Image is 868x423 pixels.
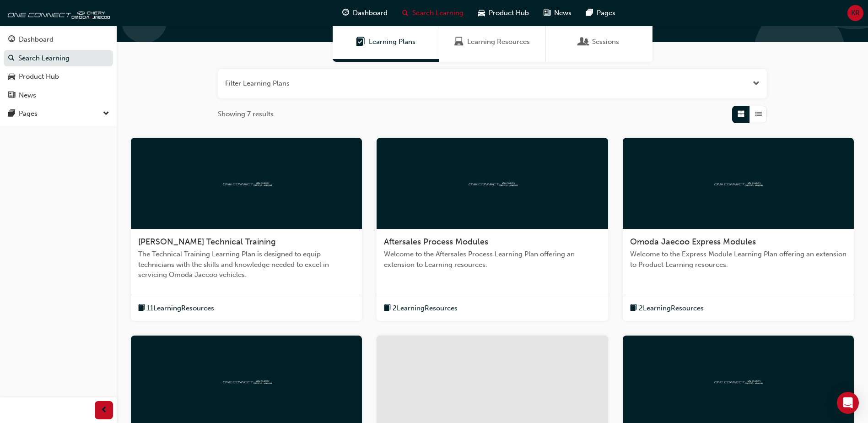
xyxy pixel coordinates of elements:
[342,7,349,19] span: guage-icon
[579,37,588,47] span: Sessions
[8,92,15,100] span: news-icon
[713,179,763,187] img: oneconnect
[101,405,108,416] span: prev-icon
[369,37,415,47] span: Learning Plans
[837,392,859,414] div: Open Intercom Messenger
[592,37,619,47] span: Sessions
[138,303,145,314] span: book-icon
[19,71,59,82] div: Product Hub
[439,22,546,62] a: Learning ResourcesLearning Resources
[333,22,439,62] a: Learning PlansLearning Plans
[138,303,214,314] button: book-icon11LearningResources
[402,7,409,19] span: search-icon
[630,237,756,247] span: Omoda Jaecoo Express Modules
[5,4,110,22] img: oneconnect
[221,179,272,187] img: oneconnect
[454,37,464,47] span: Learning Resources
[384,303,391,314] span: book-icon
[4,50,113,67] a: Search Learning
[4,29,113,105] button: DashboardSearch LearningProduct HubNews
[8,54,15,63] span: search-icon
[489,8,529,18] span: Product Hub
[335,4,395,22] a: guage-iconDashboard
[755,109,762,119] span: List
[4,105,113,122] button: Pages
[138,249,355,280] span: The Technical Training Learning Plan is designed to equip technicians with the skills and knowled...
[579,4,623,22] a: pages-iconPages
[630,249,846,270] span: Welcome to the Express Module Learning Plan offering an extension to Product Learning resources.
[713,377,763,385] img: oneconnect
[597,8,615,18] span: Pages
[395,4,471,22] a: search-iconSearch Learning
[147,303,214,314] span: 11 Learning Resources
[630,303,637,314] span: book-icon
[384,303,458,314] button: book-icon2LearningResources
[738,109,744,119] span: Grid
[356,37,365,47] span: Learning Plans
[847,5,863,21] button: KR
[554,8,571,18] span: News
[8,36,15,44] span: guage-icon
[630,303,704,314] button: book-icon2LearningResources
[221,377,272,385] img: oneconnect
[639,303,704,314] span: 2 Learning Resources
[586,7,593,19] span: pages-icon
[393,303,458,314] span: 2 Learning Resources
[546,22,652,62] a: SessionsSessions
[377,138,608,321] a: oneconnectAftersales Process ModulesWelcome to the Aftersales Process Learning Plan offering an e...
[544,7,550,19] span: news-icon
[19,90,36,101] div: News
[19,108,38,119] div: Pages
[412,8,464,18] span: Search Learning
[384,249,600,270] span: Welcome to the Aftersales Process Learning Plan offering an extension to Learning resources.
[478,7,485,19] span: car-icon
[218,109,274,119] span: Showing 7 results
[471,4,536,22] a: car-iconProduct Hub
[4,31,113,48] a: Dashboard
[467,179,518,187] img: oneconnect
[19,34,54,45] div: Dashboard
[467,37,530,47] span: Learning Resources
[851,8,860,18] span: KR
[8,73,15,81] span: car-icon
[384,237,488,247] span: Aftersales Process Modules
[623,138,854,321] a: oneconnectOmoda Jaecoo Express ModulesWelcome to the Express Module Learning Plan offering an ext...
[131,138,362,321] a: oneconnect[PERSON_NAME] Technical TrainingThe Technical Training Learning Plan is designed to equ...
[4,68,113,85] a: Product Hub
[353,8,388,18] span: Dashboard
[103,108,109,120] span: down-icon
[4,87,113,104] a: News
[753,78,760,89] button: Open the filter
[138,237,276,247] span: [PERSON_NAME] Technical Training
[536,4,579,22] a: news-iconNews
[8,110,15,118] span: pages-icon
